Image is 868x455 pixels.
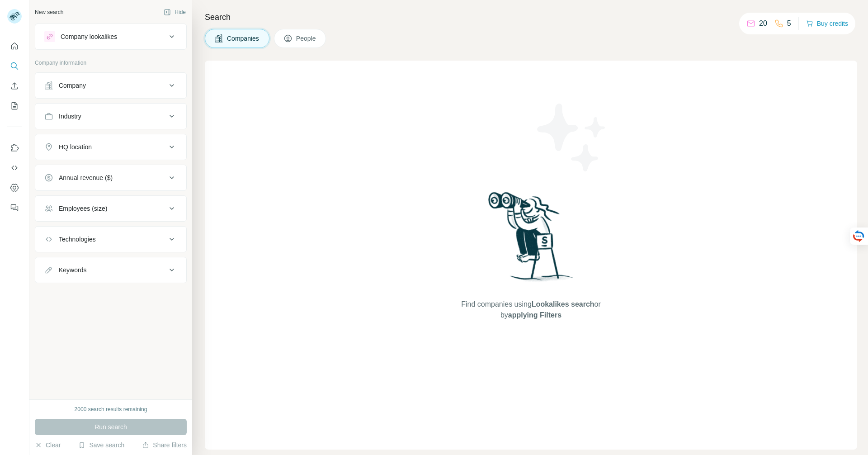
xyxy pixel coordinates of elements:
span: Lookalikes search [532,300,594,308]
button: Enrich CSV [7,78,22,94]
button: HQ location [35,136,186,158]
button: Hide [157,5,192,19]
div: Industry [59,112,81,121]
button: Feedback [7,199,22,216]
p: Company information [35,59,187,67]
div: HQ location [59,142,92,152]
button: Technologies [35,228,186,250]
span: Companies [227,34,260,43]
button: Employees (size) [35,198,186,219]
img: Surfe Illustration - Stars [531,97,613,178]
button: Buy credits [806,17,848,30]
button: Share filters [142,441,187,450]
div: New search [35,8,63,16]
span: People [296,34,317,43]
button: Quick start [7,38,22,54]
span: Find companies using or by [458,299,603,321]
h4: Search [205,11,857,24]
button: Clear [35,441,61,450]
div: 2000 search results remaining [75,405,147,413]
div: Company lookalikes [61,32,117,41]
button: Use Surfe API [7,160,22,176]
button: Company [35,75,186,96]
button: Annual revenue ($) [35,167,186,189]
button: Industry [35,105,186,127]
div: Employees (size) [59,204,107,213]
button: Keywords [35,259,186,281]
p: 20 [759,18,767,29]
button: Search [7,58,22,74]
p: 5 [787,18,791,29]
button: Save search [78,441,124,450]
div: Annual revenue ($) [59,173,113,182]
div: Keywords [59,265,86,275]
button: Company lookalikes [35,26,186,47]
div: Technologies [59,235,96,244]
span: applying Filters [508,311,561,319]
button: My lists [7,98,22,114]
button: Use Surfe on LinkedIn [7,140,22,156]
div: Company [59,81,86,90]
button: Dashboard [7,180,22,196]
img: Surfe Illustration - Woman searching with binoculars [484,190,578,290]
